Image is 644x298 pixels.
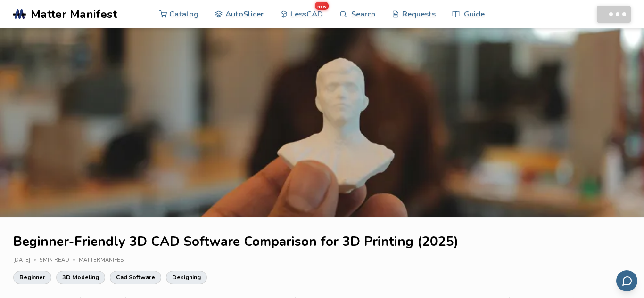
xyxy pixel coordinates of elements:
[56,271,105,284] a: 3D Modeling
[314,1,329,10] span: new
[13,271,51,284] a: Beginner
[79,258,133,264] div: MatterManifest
[31,8,117,21] span: Matter Manifest
[40,258,79,264] div: 5 min read
[616,270,637,291] button: Send feedback via email
[110,271,161,284] a: Cad Software
[13,258,40,264] div: [DATE]
[166,271,207,284] a: Designing
[13,234,631,249] h1: Beginner-Friendly 3D CAD Software Comparison for 3D Printing (2025)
